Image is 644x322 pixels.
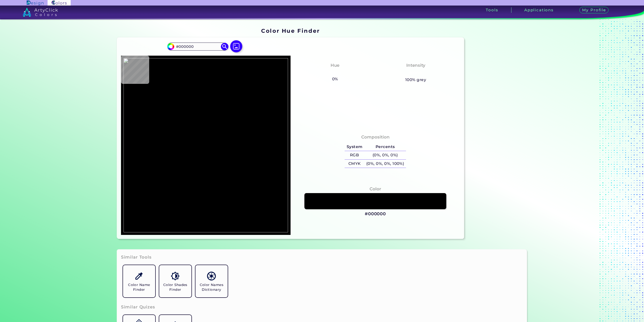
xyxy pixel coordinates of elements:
h4: Color [370,185,381,193]
h3: Similar Tools [121,254,152,260]
h5: Percents [364,143,406,151]
h3: None [327,70,343,76]
h4: Intensity [406,62,425,69]
h5: (0%, 0%, 0%, 100%) [364,160,406,168]
h4: Composition [361,133,390,141]
h5: 100% grey [405,77,426,83]
h5: RGB [345,151,364,159]
img: ArtyClick Design logo [27,1,44,5]
h3: My Profile [579,7,609,14]
h4: Hue [331,62,339,69]
h3: Similar Quizes [121,304,155,310]
a: Color Shades Finder [157,263,193,299]
a: Color Names Dictionary [193,263,230,299]
h3: Tools [486,8,498,12]
img: icon_color_shades.svg [171,272,180,280]
h5: Color Name Finder [125,282,153,292]
h3: None [407,70,424,76]
h3: #000000 [365,211,386,217]
img: icon_color_name_finder.svg [135,272,143,280]
a: Color Name Finder [121,263,157,299]
h5: Color Names Dictionary [197,282,226,292]
h5: 0% [330,76,340,82]
h5: (0%, 0%, 0%) [364,151,406,159]
h5: CMYK [345,160,364,168]
h5: Color Shades Finder [161,282,189,292]
iframe: Advertisement [466,26,529,241]
h5: System [345,143,364,151]
h3: Applications [524,8,554,12]
img: ba7241a0-dd17-43b1-993b-ea102921787f [124,58,288,232]
img: logo_artyclick_colors_white.svg [23,8,58,17]
img: icon_color_names_dictionary.svg [207,272,216,280]
img: icon search [221,43,228,50]
h1: Color Hue Finder [261,27,320,34]
input: type color.. [174,43,221,50]
img: icon picture [230,40,242,52]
